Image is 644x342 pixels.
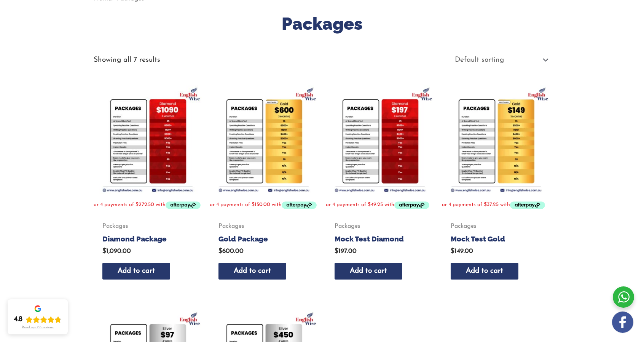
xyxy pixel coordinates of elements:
[94,85,202,194] img: Diamond Package
[218,248,244,254] bdi: 600.00
[102,222,193,230] span: Packages
[326,85,434,194] img: Mock Test Diamond
[102,234,193,247] a: Diamond Package
[102,234,193,244] h2: Diamond Package
[102,263,170,280] a: Add to cart: “Diamond Package”
[451,234,542,247] a: Mock Test Gold
[335,234,426,247] a: Mock Test Diamond
[218,248,222,254] span: $
[335,248,338,254] span: $
[218,222,309,230] span: Packages
[335,234,426,244] h2: Mock Test Diamond
[218,263,286,280] a: Add to cart: “Gold Package”
[14,315,22,324] div: 4.8
[612,312,633,333] img: white-facebook.png
[102,248,131,254] bdi: 1,090.00
[451,234,542,244] h2: Mock Test Gold
[94,56,160,64] p: Showing all 7 results
[451,222,542,230] span: Packages
[22,326,54,330] div: Read our 718 reviews
[94,12,550,36] h1: Packages
[218,234,309,244] h2: Gold Package
[102,248,106,254] span: $
[335,263,402,280] a: Add to cart: “Mock Test Diamond”
[451,248,454,254] span: $
[218,234,309,247] a: Gold Package
[442,85,550,194] img: Mock Test Gold
[451,248,473,254] bdi: 149.00
[210,85,318,194] img: Gold Package
[451,263,518,280] a: Add to cart: “Mock Test Gold”
[14,315,62,324] div: Rating: 4.8 out of 5
[335,222,426,230] span: Packages
[449,53,550,67] select: Shop order
[335,248,357,254] bdi: 197.00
